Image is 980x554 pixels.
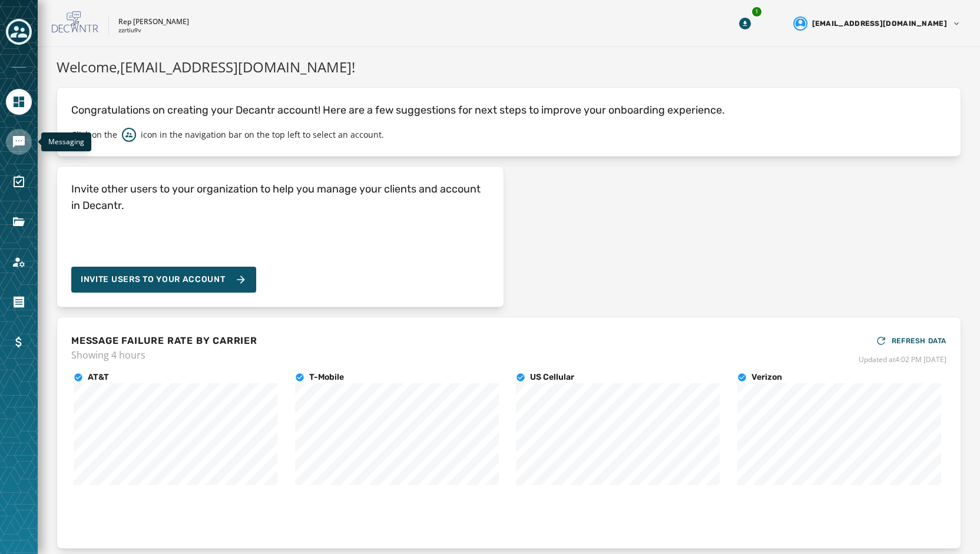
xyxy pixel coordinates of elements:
[41,132,91,151] div: Messaging
[118,17,189,26] p: Rep [PERSON_NAME]
[309,371,344,383] h4: T-Mobile
[6,209,32,235] a: Navigate to Files
[875,331,946,350] button: REFRESH DATA
[118,26,141,35] p: zzrtiu9v
[751,6,763,18] div: 1
[859,355,946,364] span: Updated at 4:02 PM [DATE]
[141,129,384,141] p: icon in the navigation bar on the top left to select an account.
[6,249,32,275] a: Navigate to Account
[71,334,257,348] h4: MESSAGE FAILURE RATE BY CARRIER
[71,267,256,293] button: Invite Users to your account
[6,129,32,155] a: Navigate to Messaging
[751,371,782,383] h4: Verizon
[6,89,32,115] a: Navigate to Home
[71,129,117,141] p: Click on the
[88,371,109,383] h4: AT&T
[71,181,489,214] h4: Invite other users to your organization to help you manage your clients and account in Decantr.
[6,329,32,355] a: Navigate to Billing
[892,336,946,346] span: REFRESH DATA
[71,348,257,362] span: Showing 4 hours
[734,13,756,34] button: Download Menu
[57,57,961,78] h1: Welcome, [EMAIL_ADDRESS][DOMAIN_NAME] !
[812,19,947,28] span: [EMAIL_ADDRESS][DOMAIN_NAME]
[81,274,226,286] span: Invite Users to your account
[6,19,32,45] button: Toggle account select drawer
[530,371,574,383] h4: US Cellular
[6,289,32,315] a: Navigate to Orders
[789,12,966,35] button: User settings
[6,169,32,195] a: Navigate to Surveys
[71,102,946,118] p: Congratulations on creating your Decantr account! Here are a few suggestions for next steps to im...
